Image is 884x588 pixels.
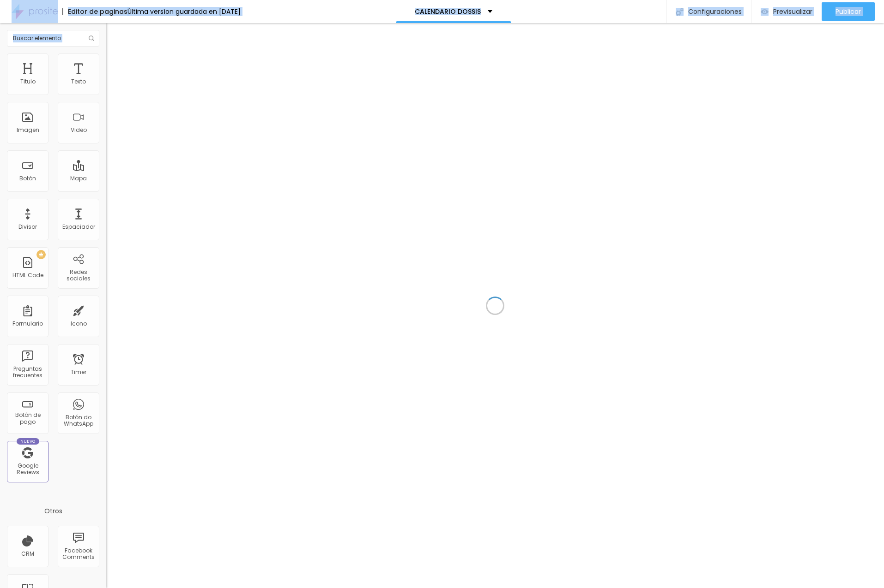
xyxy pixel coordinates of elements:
[17,438,39,445] div: Nuevo
[12,272,43,279] div: HTML Code
[62,224,95,230] div: Espaciador
[71,78,86,85] div: Texto
[18,224,37,230] div: Divisor
[9,412,46,425] div: Botón de pago
[19,175,36,182] div: Botón
[12,321,43,327] div: Formulario
[60,414,97,428] div: Botón do WhatsApp
[773,8,812,15] span: Previsualizar
[60,269,97,282] div: Redes sociales
[62,8,127,15] div: Editor de paginas
[20,78,36,85] div: Titulo
[71,321,87,327] div: Icono
[676,8,684,16] img: Icone
[751,2,822,21] button: Previsualizar
[71,369,86,375] div: Timer
[9,463,46,476] div: Google Reviews
[415,8,481,15] p: CALENDARIO DOSSIS
[21,551,34,557] div: CRM
[17,127,39,133] div: Imagen
[70,175,87,182] div: Mapa
[761,8,769,16] img: view-1.svg
[71,127,87,133] div: Video
[9,366,46,379] div: Preguntas frecuentes
[89,36,94,41] img: Icone
[60,547,97,561] div: Facebook Comments
[127,8,241,15] div: Última versíon guardada en [DATE]
[7,30,99,47] input: Buscar elemento
[822,2,875,21] button: Publicar
[836,8,861,15] span: Publicar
